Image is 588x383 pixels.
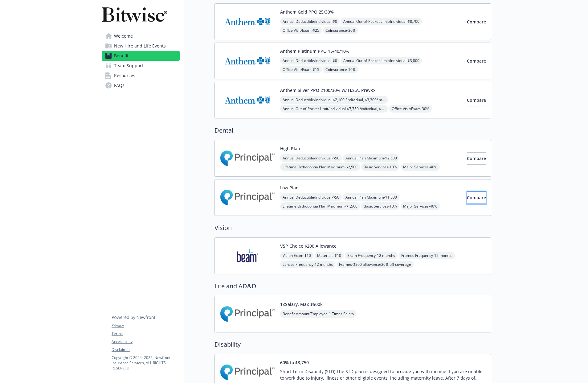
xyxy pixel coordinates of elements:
span: Frames Frequency - 12 months [399,252,455,259]
button: High Plan [280,145,300,152]
a: Privacy [112,323,179,328]
span: Annual Plan Maximum - $2,500 [343,154,399,162]
span: Welcome [114,31,133,41]
span: Annual Deductible/Individual - $0 [280,57,340,64]
span: Annual Out-of-Pocket Limit/Individual - $8,700 [341,18,422,25]
span: Compare [467,19,486,25]
span: Compare [467,195,486,200]
span: Benefit Amount/Employee - 1 Times Salary [280,310,357,318]
img: Beam Dental carrier logo [220,243,275,269]
span: Materials - $10 [315,252,344,259]
button: Anthem Gold PPO 25/30% [280,9,334,15]
span: Resources [114,71,135,80]
h2: Vision [214,223,491,233]
a: Welcome [102,31,180,41]
span: Compare [467,155,486,161]
span: Lifetime Orthodontia Plan Maximum - $1,500 [280,202,360,210]
span: Major Services - 40% [401,202,440,210]
img: Principal Financial Group Inc carrier logo [220,184,275,211]
a: Terms [112,331,179,336]
span: Coinsurance - 30% [323,27,358,34]
span: New Hire and Life Events [114,41,166,51]
span: Annual Out-of-Pocket Limit/Individual - $7,750 /individual, $7,750/ member [280,105,388,113]
span: Coinsurance - 10% [323,66,358,73]
a: Team Support [102,61,180,71]
span: Annual Deductible/Individual - $2,100 /individual, $3,300/ member [280,96,388,104]
p: Copyright © 2024 - 2025 , Newfront Insurance Services, ALL RIGHTS RESERVED [112,355,179,371]
img: Anthem Blue Cross carrier logo [220,87,275,113]
span: Office Visit/Exam - $15 [280,66,322,73]
span: Exam Frequency - 12 months [345,252,398,259]
span: Lenses Frequency - 12 months [280,261,335,268]
span: Vision Exam - $10 [280,252,313,259]
button: Compare [467,191,486,204]
span: Office Visit/Exam - 30% [389,105,432,113]
button: VSP Choice $200 Allowance [280,243,337,249]
button: Compare [467,16,486,28]
span: FAQs [114,80,125,90]
button: Compare [467,152,486,165]
span: Annual Deductible/Individual - $50 [280,193,342,201]
span: Annual Deductible/Individual - $50 [280,154,342,162]
button: Anthem Silver PPO 2100/30% w/ H.S.A. PrevRx [280,87,376,93]
span: Office Visit/Exam - $25 [280,27,322,34]
img: Anthem Blue Cross carrier logo [220,48,275,74]
img: Principal Financial Group Inc carrier logo [220,301,275,327]
button: 60% to $3,750 [280,359,309,366]
a: Disclaimer [112,347,179,352]
span: Major Services - 40% [401,163,440,171]
h2: Life and AD&D [214,282,491,291]
span: Frames - $200 allowance/20% off coverage [337,261,414,268]
button: Compare [467,55,486,67]
span: Compare [467,97,486,103]
span: Lifetime Orthodontia Plan Maximum - $2,500 [280,163,360,171]
span: Annual Out-of-Pocket Limit/Individual - $3,800 [341,57,422,64]
span: Basic Services - 10% [361,202,399,210]
span: Team Support [114,61,143,71]
a: Resources [102,71,180,80]
h2: Disability [214,340,491,349]
a: FAQs [102,80,180,90]
a: Benefits [102,51,180,61]
h2: Dental [214,126,491,135]
button: Anthem Platinum PPO 15/40/10% [280,48,349,54]
button: Low Plan [280,184,299,191]
button: Compare [467,94,486,106]
span: Benefits [114,51,131,61]
img: Principal Financial Group Inc carrier logo [220,145,275,171]
button: 1xSalary, Max $500k [280,301,323,307]
img: Anthem Blue Cross carrier logo [220,9,275,35]
p: Short Term Disability (STD) The STD plan is designed to provide you with income if you are unable... [280,368,486,381]
span: Annual Plan Maximum - $1,500 [343,193,399,201]
span: Compare [467,58,486,64]
a: New Hire and Life Events [102,41,180,51]
span: Annual Deductible/Individual - $0 [280,18,340,25]
a: Accessibility [112,339,179,344]
span: Basic Services - 10% [361,163,399,171]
